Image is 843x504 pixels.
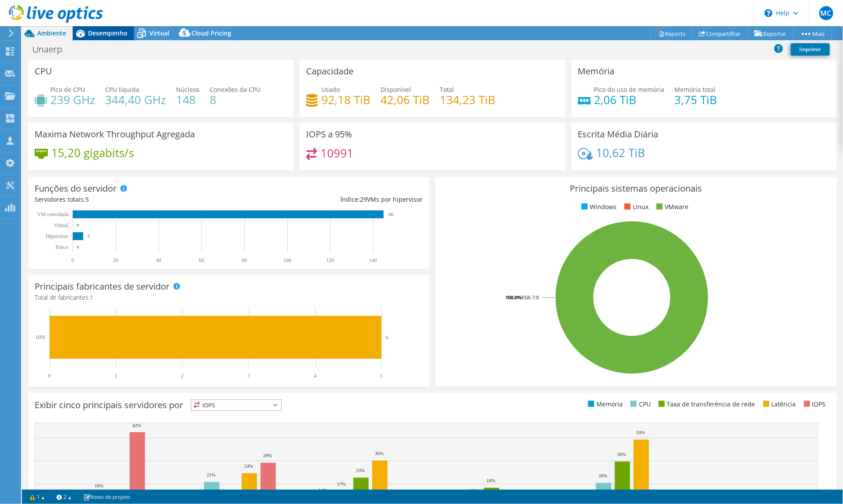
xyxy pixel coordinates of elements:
h3: Funções do servidor [35,184,116,193]
span: Ambiente [37,29,66,37]
text: 4 [314,373,317,379]
span: 29 [360,195,367,203]
h4: 10991 [321,148,353,158]
h3: Principais sistemas operacionais [442,184,830,193]
div: Servidores totais: [35,195,229,204]
span: Pico do uso de memória [594,85,665,94]
span: MC [819,6,833,20]
text: 100 [283,257,291,263]
a: Exportar [748,27,794,40]
tspan: 100.0% [505,294,522,301]
text: 14% [318,487,327,493]
text: 140 [369,257,377,263]
text: 145 [388,212,394,217]
li: IOPS [802,399,826,409]
text: Hipervisor [46,233,68,239]
a: 2 [50,491,78,502]
a: Notas do projeto [77,491,136,502]
text: 16% [95,483,103,488]
span: Virtual [149,29,169,37]
h4: 3,75 TiB [675,95,717,105]
text: 18% [487,478,495,483]
text: 0 [71,257,74,263]
h3: IOPS a 95% [306,129,352,139]
text: 14% [468,488,476,493]
text: VM convidada [37,211,69,217]
h4: 15,20 gigabits/s [51,148,134,157]
text: 20 [113,257,118,263]
a: Imprimir [791,43,830,56]
h4: 42,06 TiB [381,95,430,105]
text: 23% [356,468,365,473]
span: Conexões da CPU [210,85,261,94]
span: Desempenho [88,29,127,37]
text: 24% [244,463,253,469]
span: Cloud Pricing [191,29,231,37]
span: Núcleos [176,85,200,94]
text: 0 [48,373,51,379]
li: Taxa de transferência de rede [656,399,755,409]
h4: 10,62 TiB [596,148,645,157]
tspan: Físico [56,244,68,250]
li: Windows [579,202,617,212]
h4: 239 GHz [50,95,95,105]
a: 1 [24,491,51,502]
text: 29% [263,453,272,458]
text: 5 [380,373,383,379]
h4: 2,06 TiB [594,95,665,105]
h3: Memória [578,66,615,76]
div: Índice: VMs por hipervisor [229,195,423,204]
text: 5 [386,335,388,340]
text: 20% [599,473,607,478]
text: 60 [199,257,204,263]
svg: \n [765,9,772,17]
span: Disponível [381,85,411,94]
tspan: ESXi 7.0 [522,294,539,301]
h4: 92,18 TiB [321,95,370,105]
li: Linux [622,202,649,212]
text: 0 [77,245,79,249]
h4: Total de fabricantes: [35,293,423,302]
text: HPE [35,334,46,340]
text: Virtual [54,222,69,228]
text: 40 [156,257,161,263]
li: VMware [654,202,688,212]
li: CPU [628,399,651,409]
h1: Unaerp [28,45,76,54]
li: Latência [761,399,796,409]
a: Mais [793,27,832,40]
text: 30% [375,451,384,456]
text: 5 [88,234,90,238]
span: IOPS [191,400,281,410]
h3: Principais fabricantes de servidor [35,282,169,291]
text: 2 [181,373,183,379]
h4: 344,40 GHz [105,95,166,105]
a: Reports [651,27,693,40]
span: Pico de CPU [50,85,85,94]
text: 80 [242,257,247,263]
span: CPU líquida [105,85,139,94]
h4: 148 [176,95,200,105]
span: 5 [85,195,89,203]
text: 39% [636,430,645,435]
text: 3 [247,373,250,379]
text: 1 [115,373,117,379]
h3: CPU [35,66,52,76]
text: 21% [207,472,215,477]
text: 17% [337,481,346,486]
h3: Escrita Média Diária [578,129,659,139]
text: 0 [77,223,79,227]
span: 1 [90,293,93,301]
span: Total [440,85,454,94]
span: Memória total [675,85,716,94]
h4: 134,23 TiB [440,95,495,105]
h3: Capacidade [306,66,353,76]
h3: Maxima Network Throughput Agregada [35,129,195,139]
span: Usado [321,85,340,94]
text: 42% [132,423,141,428]
text: 14% [226,489,234,494]
h4: 8 [210,95,261,105]
text: 14% [580,488,589,493]
text: 30% [617,451,626,457]
a: Compartilhar [692,27,748,40]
